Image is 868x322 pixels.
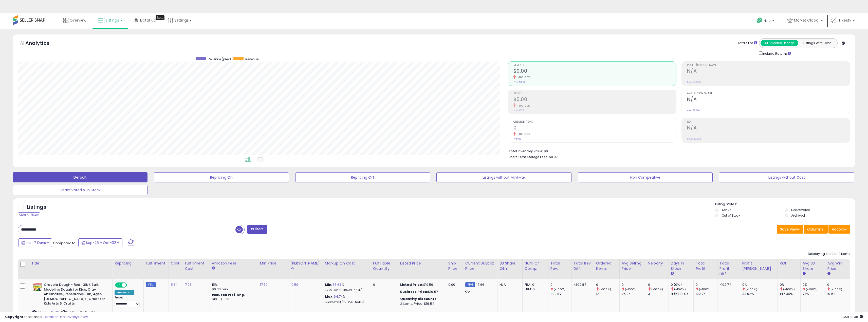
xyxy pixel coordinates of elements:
[509,149,543,153] b: Total Inventory Value:
[599,287,611,291] small: (-100%)
[513,121,676,123] span: Ordered Items
[687,68,850,75] h2: N/A
[752,13,779,29] a: Help
[94,13,126,28] a: Listings
[783,287,795,291] small: (-100%)
[476,282,484,287] span: 17.66
[807,227,823,232] span: Columns
[550,282,571,287] div: 0
[648,292,669,296] div: 3
[325,288,367,292] p: 11.76% Profit [PERSON_NAME]
[61,310,97,314] span: | SKU: B001E67BQU-VEN
[516,75,530,79] small: -100.00%
[325,300,367,304] p: 19.20% Profit [PERSON_NAME]
[578,172,713,182] button: Non Competitive
[5,315,88,319] div: seller snap | |
[696,282,717,287] div: 0
[687,97,850,103] h2: N/A
[671,261,691,271] div: Days In Stock
[333,282,342,287] a: 35.63
[648,282,669,287] div: 0
[44,282,105,307] b: Crayola Dough - Red (3lb), Bulk Modeling Dough for Kids, Clay Alternative, Resealable Tub, Ages [...
[803,271,806,276] small: Avg BB Share.
[156,15,164,20] div: Tooltip anchor
[574,261,592,271] div: Total Rev. Diff.
[651,287,663,291] small: (-100%)
[671,282,693,287] div: 0 (0%)
[208,57,231,61] span: Revenue (prev)
[842,314,863,319] span: 2025-10-10 21:38 GMT
[622,292,646,296] div: 25.24
[827,292,850,296] div: 19.54
[696,261,715,271] div: Total Profit
[115,296,140,307] div: Preset:
[373,282,394,287] div: 0
[400,297,442,301] div: :
[715,202,855,207] p: Listing States:
[400,296,437,301] b: Quantity discounts
[791,208,810,212] label: Deactivated
[325,282,367,292] div: %
[780,261,798,266] div: ROI
[525,282,544,287] div: FBA: 0
[185,282,192,287] a: 7.08
[509,155,548,159] b: Short Term Storage Fees:
[687,92,850,95] span: Avg. Buybox Share
[722,213,740,218] label: Out of Stock
[43,310,60,314] a: B001E67BQU
[838,18,851,23] span: Hi Resty
[687,121,850,123] span: ROI
[400,282,442,287] div: $19.59
[325,261,369,266] div: Markup on Cost
[596,282,619,287] div: 0
[373,261,396,271] div: Fulfillable Quantity
[295,172,430,182] button: Repricing Off
[70,18,86,23] span: Overview
[687,64,850,67] span: Profit [PERSON_NAME]
[719,261,738,277] div: Total Profit Diff.
[140,18,156,23] span: DataHub
[513,125,676,132] h2: 0
[596,261,617,271] div: Ordered Items
[596,292,619,296] div: 12
[803,282,825,287] div: 0%
[245,57,258,61] span: Revenue
[60,13,90,28] a: Overview
[622,261,644,271] div: Avg Selling Price
[13,185,147,195] button: Deactivated & In Stock
[830,287,842,291] small: (-100%)
[212,261,256,266] div: Amazon Fees
[806,287,818,291] small: (-100%)
[146,261,166,266] div: Fulfillment
[115,261,141,266] div: Repricing
[554,287,565,291] small: (-100%)
[777,225,803,234] button: Save View
[791,213,805,218] label: Archived
[755,50,797,56] div: Include Returns
[53,241,76,245] span: Compared to:
[18,238,52,247] button: Last 7 Days
[323,259,371,279] th: The percentage added to the cost of goods (COGS) that forms the calculator for Min & Max prices.
[513,64,676,67] span: Revenue
[687,81,701,84] small: Prev: 33.92%
[5,314,24,319] strong: Copyright
[550,292,571,296] div: 302.87
[164,13,195,28] a: Settings
[500,282,519,287] div: N/A
[550,261,569,271] div: Total Rev.
[290,282,299,287] a: 19.59
[116,283,122,287] span: ON
[325,282,333,287] b: Min:
[400,261,444,266] div: Listed Price
[742,261,775,271] div: Profit [PERSON_NAME]
[827,282,850,287] div: 0
[290,261,321,266] div: [PERSON_NAME]
[260,282,268,287] a: 17.60
[699,287,711,291] small: (-100%)
[247,225,267,234] button: Filters
[400,282,423,287] b: Listed Price:
[400,289,428,294] b: Business Price:
[43,314,65,319] a: Terms of Use
[780,282,800,287] div: 0%
[212,293,245,297] b: Reduced Prof. Rng.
